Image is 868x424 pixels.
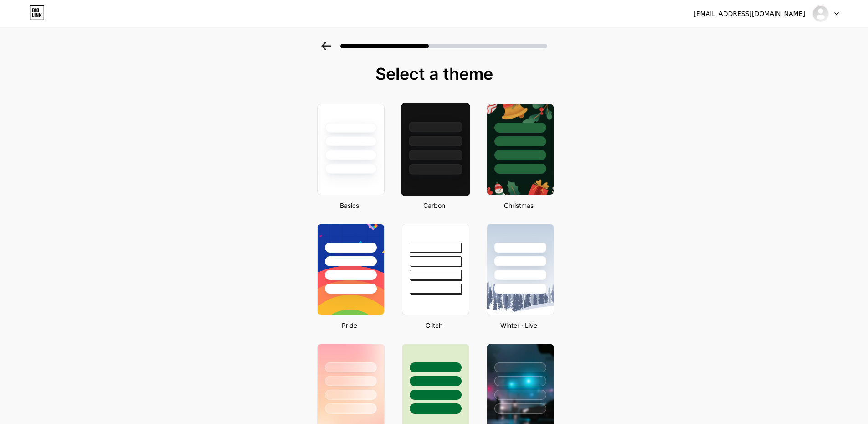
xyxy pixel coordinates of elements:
div: Pride [314,321,385,330]
div: [EMAIL_ADDRESS][DOMAIN_NAME] [693,9,805,19]
img: mas ilham [812,5,829,22]
div: Winter · Live [484,321,554,330]
div: Select a theme [313,65,555,83]
div: Basics [314,201,385,210]
div: Glitch [399,321,469,330]
div: Christmas [484,201,554,210]
div: Carbon [399,201,469,210]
